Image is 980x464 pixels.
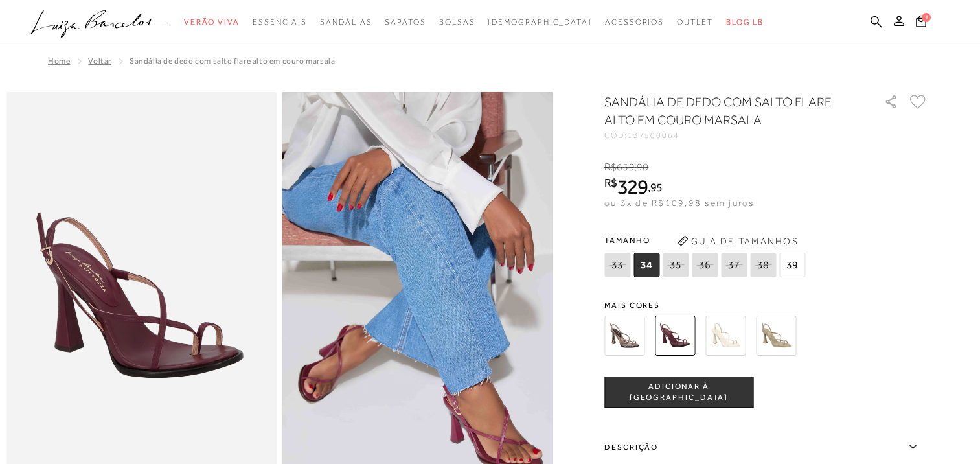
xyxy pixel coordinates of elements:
[488,10,592,34] a: noSubCategoriesText
[633,253,659,277] span: 34
[779,253,805,277] span: 39
[705,316,746,356] img: SANDÁLIA DE DEDO COM SALTO FLARE ALTO EM COURO OFF WHITE
[922,13,931,22] span: 1
[617,175,648,198] span: 329
[184,10,240,34] a: noSubCategoriesText
[605,17,664,27] span: Acessórios
[385,10,426,34] a: noSubCategoriesText
[604,301,928,309] span: Mais cores
[439,17,475,27] span: Bolsas
[439,10,475,34] a: noSubCategoriesText
[604,231,808,250] span: Tamanho
[385,17,426,27] span: Sapatos
[912,14,930,32] button: 1
[756,316,796,356] img: SANDÁLIA DE DEDO COM SALTO FLARE ALTO EM COURO VERDE ALOE VERA
[130,56,335,65] span: SANDÁLIA DE DEDO COM SALTO FLARE ALTO EM COURO MARSALA
[721,253,747,277] span: 37
[604,198,754,208] span: ou 3x de R$109,98 sem juros
[628,131,679,140] span: 137500064
[650,180,663,194] span: 95
[604,93,847,129] h1: SANDÁLIA DE DEDO COM SALTO FLARE ALTO EM COURO MARSALA
[604,253,630,277] span: 33
[48,56,70,65] a: Home
[320,10,372,34] a: noSubCategoriesText
[604,132,863,139] div: CÓD:
[320,17,372,27] span: Sandálias
[88,56,111,65] a: Voltar
[604,161,617,173] i: R$
[677,10,713,34] a: noSubCategoriesText
[604,377,753,408] button: ADICIONAR À [GEOGRAPHIC_DATA]
[677,17,713,27] span: Outlet
[253,17,307,27] span: Essenciais
[604,316,644,356] img: SANDÁLIA DE DEDO COM SALTO FLARE ALTO EM COBRA BEGE
[648,181,663,193] i: ,
[617,161,634,173] span: 659
[605,10,664,34] a: noSubCategoriesText
[692,253,718,277] span: 36
[750,253,776,277] span: 38
[637,161,648,173] span: 90
[726,17,764,27] span: BLOG LB
[663,253,689,277] span: 35
[726,10,764,34] a: BLOG LB
[253,10,307,34] a: noSubCategoriesText
[605,381,753,404] span: ADICIONAR À [GEOGRAPHIC_DATA]
[604,177,617,189] i: R$
[635,161,649,173] i: ,
[184,17,240,27] span: Verão Viva
[488,17,592,27] span: [DEMOGRAPHIC_DATA]
[673,231,803,251] button: Guia de Tamanhos
[655,316,695,356] img: SANDÁLIA DE DEDO COM SALTO FLARE ALTO EM COURO MARSALA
